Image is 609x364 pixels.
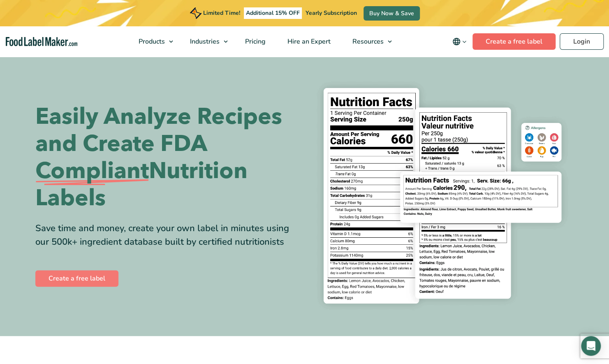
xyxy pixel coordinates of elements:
span: Additional 15% OFF [244,7,302,19]
span: Hire an Expert [285,37,331,46]
span: Limited Time! [203,9,240,17]
a: Pricing [234,26,274,57]
a: Hire an Expert [276,26,339,57]
span: Resources [350,37,384,46]
a: Buy Now & Save [364,6,420,21]
a: Login [560,33,604,50]
a: Create a free label [35,270,118,287]
div: Save time and money, create your own label in minutes using our 500k+ ingredient database built b... [35,222,299,249]
a: Create a free label [472,33,556,50]
span: Products [136,37,166,46]
a: Industries [179,26,232,57]
span: Industries [188,37,220,46]
span: Yearly Subscription [306,9,357,17]
div: Open Intercom Messenger [581,336,601,356]
a: Resources [341,26,396,57]
span: Pricing [242,37,266,46]
a: Products [128,26,177,57]
span: Compliant [35,158,149,185]
h1: Easily Analyze Recipes and Create FDA Nutrition Labels [35,103,299,212]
